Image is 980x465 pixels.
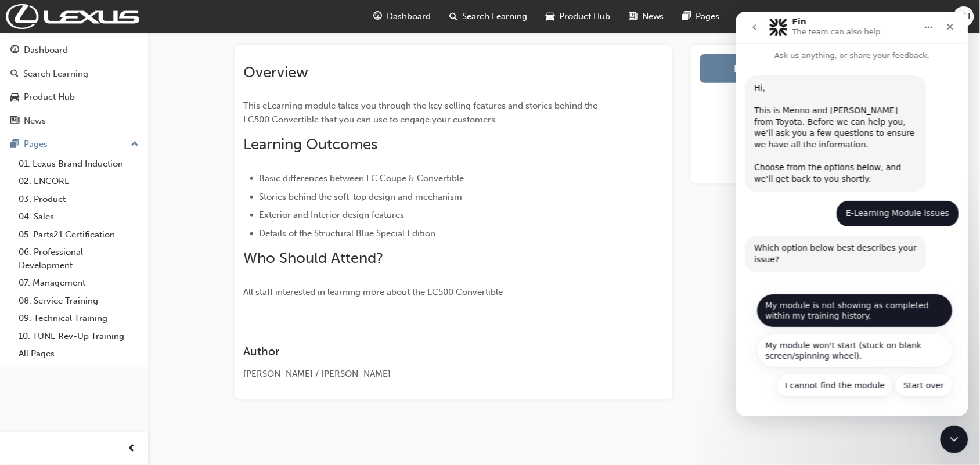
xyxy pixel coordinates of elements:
[14,190,143,208] a: 03. Product
[5,63,143,85] a: Search Learning
[629,9,637,24] span: news-icon
[5,39,143,61] a: Dashboard
[373,9,382,24] span: guage-icon
[958,10,971,23] span: DH
[14,172,143,190] a: 02. ENCORE
[14,345,143,363] a: All Pages
[5,134,143,155] button: Pages
[5,110,143,132] a: News
[23,67,88,81] div: Search Learning
[5,37,143,134] button: DashboardSearch LearningProduct HubNews
[14,155,143,173] a: 01. Lexus Brand Induction
[244,249,384,267] span: Who Should Attend?
[24,114,46,128] div: News
[546,9,554,24] span: car-icon
[244,287,503,297] span: All staff interested in learning more about the LC500 Convertible
[683,9,691,24] span: pages-icon
[10,45,19,56] span: guage-icon
[536,5,619,28] a: car-iconProduct Hub
[14,226,143,244] a: 05. Parts21 Certification
[14,208,143,226] a: 04. Sales
[619,5,673,28] a: news-iconNews
[696,10,720,23] span: Pages
[24,44,68,57] div: Dashboard
[10,92,19,103] span: car-icon
[244,100,600,125] span: This eLearning module takes you through the key selling features and stories behind the LC500 Con...
[128,442,136,456] span: prev-icon
[14,327,143,345] a: 10. TUNE Rev-Up Training
[24,138,48,151] div: Pages
[5,86,143,108] a: Product Hub
[10,116,19,127] span: news-icon
[260,210,405,220] span: Exterior and Interior design features
[244,63,309,81] span: Overview
[364,5,440,28] a: guage-iconDashboard
[14,292,143,310] a: 08. Service Training
[642,10,664,23] span: News
[14,309,143,327] a: 09. Technical Training
[260,192,463,202] span: Stories behind the soft-top design and mechanism
[244,135,378,153] span: Learning Outcomes
[10,69,19,80] span: search-icon
[244,345,621,358] h3: Author
[24,91,75,104] div: Product Hub
[131,137,139,152] span: up-icon
[387,10,431,23] span: Dashboard
[6,4,139,29] img: Trak
[736,12,968,416] iframe: Intercom live chat
[941,426,968,453] iframe: Intercom live chat
[244,367,621,381] div: [PERSON_NAME] / [PERSON_NAME]
[10,139,19,150] span: pages-icon
[260,228,436,239] span: Details of the Structural Blue Special Edition
[14,274,143,292] a: 07. Management
[14,243,143,274] a: 06. Professional Development
[559,10,610,23] span: Product Hub
[462,10,527,23] span: Search Learning
[440,5,536,28] a: search-iconSearch Learning
[954,6,974,27] button: DH
[260,173,464,183] span: Basic differences between LC Coupe & Convertible
[700,54,885,83] a: Launch eLearning module
[449,9,457,24] span: search-icon
[673,5,729,28] a: pages-iconPages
